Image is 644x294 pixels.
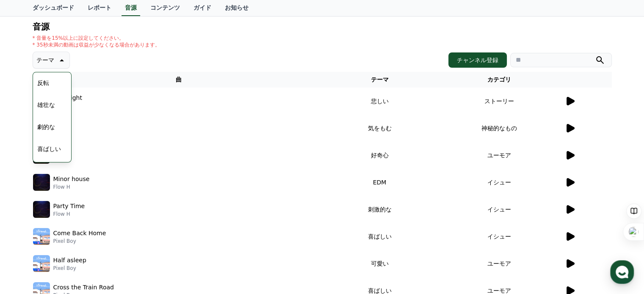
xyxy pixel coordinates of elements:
button: 雄壮な [34,96,58,114]
button: 反転 [34,74,53,92]
img: music [33,255,50,272]
td: イシュー [434,196,564,223]
button: チャンネル登録 [448,52,507,68]
td: EDM [325,169,434,196]
p: Sad Night [53,93,82,102]
p: Flow H [53,184,90,190]
h4: 音源 [33,22,612,31]
p: * 音量を15%以上に設定してください。 [33,35,160,41]
a: Home [3,224,56,245]
p: Party Time [53,202,85,211]
th: テーマ [325,72,434,88]
span: Home [22,236,36,243]
td: 気をもむ [325,115,434,142]
td: 刺激的な [325,196,434,223]
p: Half asleep [53,256,86,265]
td: ストーリー [434,88,564,115]
td: ユーモア [434,250,564,277]
button: テーマ [33,52,70,69]
td: 好奇心 [325,142,434,169]
td: 可愛い [325,250,434,277]
p: テーマ [36,54,54,66]
p: Pixel Boy [53,238,106,245]
img: music [33,201,50,218]
th: カテゴリ [434,72,564,88]
td: 悲しい [325,88,434,115]
td: 喜ばしい [325,223,434,250]
p: Come Back Home [53,229,106,238]
span: Settings [125,236,146,243]
th: 曲 [33,72,325,88]
a: Messages [56,224,109,245]
p: Pixel Boy [53,265,86,272]
p: * 35秒未満の動画は収益が少なくなる場合があります。 [33,41,160,48]
p: Cross the Train Road [53,283,114,292]
td: ユーモア [434,142,564,169]
a: Settings [109,224,163,245]
button: 劇的な [34,118,58,136]
td: イシュー [434,223,564,250]
p: Flow H [53,211,85,217]
td: 神秘的なもの [434,115,564,142]
p: Minor house [53,175,90,184]
img: music [33,174,50,191]
img: music [33,228,50,245]
span: Messages [70,237,95,244]
td: イシュー [434,169,564,196]
button: 喜ばしい [34,140,64,158]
